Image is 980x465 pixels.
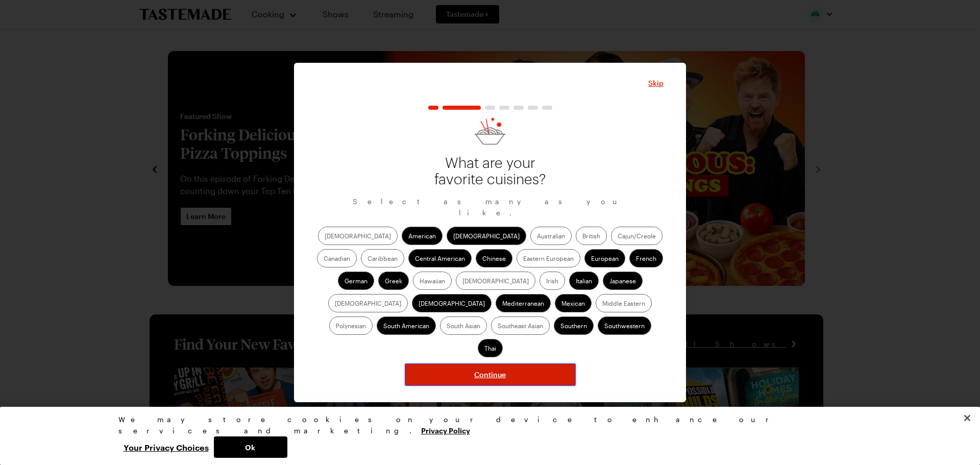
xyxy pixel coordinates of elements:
label: American [402,227,443,245]
label: Polynesian [329,316,373,335]
label: Eastern European [517,249,580,267]
button: Close [648,78,664,88]
label: [DEMOGRAPHIC_DATA] [328,294,408,312]
label: [DEMOGRAPHIC_DATA] [318,227,398,245]
label: Central American [408,249,472,267]
p: What are your favorite cuisines? [429,155,551,188]
a: More information about your privacy, opens in a new tab [421,425,470,435]
button: Ok [214,436,287,458]
label: Chinese [476,249,512,267]
label: Mediterranean [496,294,551,312]
label: [DEMOGRAPHIC_DATA] [412,294,492,312]
label: Mexican [555,294,592,312]
label: Japanese [603,272,643,290]
p: Select as many as you like. [316,196,664,218]
label: [DEMOGRAPHIC_DATA] [456,272,535,290]
label: Greek [378,272,409,290]
label: Cajun/Creole [611,227,663,245]
span: Skip [648,78,664,88]
button: Your Privacy Choices [118,436,214,458]
label: Canadian [317,249,357,267]
label: Irish [540,272,565,290]
label: Southern [554,316,594,335]
label: Caribbean [361,249,404,267]
div: We may store cookies on your device to enhance our services and marketing. [118,414,853,436]
div: Privacy [118,414,853,458]
label: Thai [478,339,503,357]
label: Australian [530,227,572,245]
label: Southeast Asian [491,316,550,335]
button: Close [956,407,978,429]
button: NextStepButton [405,363,576,386]
label: Italian [569,272,599,290]
label: Middle Eastern [596,294,652,312]
label: British [576,227,607,245]
label: Southwestern [598,316,651,335]
label: German [338,272,374,290]
label: South Asian [440,316,487,335]
label: European [584,249,625,267]
label: Hawaiian [413,272,452,290]
span: Continue [474,370,506,380]
label: French [629,249,663,267]
label: [DEMOGRAPHIC_DATA] [447,227,526,245]
label: South American [377,316,436,335]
